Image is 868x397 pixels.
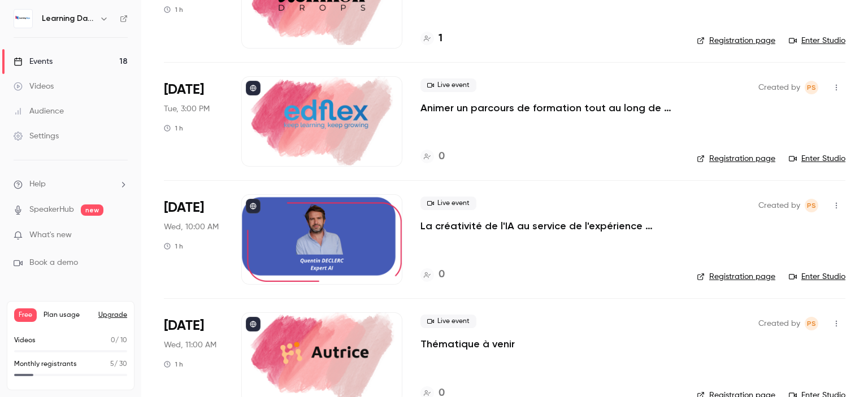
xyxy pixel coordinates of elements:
span: [DATE] [164,317,204,335]
span: Book a demo [29,257,78,269]
p: / 30 [110,359,127,369]
span: Wed, 10:00 AM [164,221,219,233]
a: Enter Studio [789,153,845,164]
a: 0 [420,267,445,282]
img: tab_keywords_by_traffic_grey.svg [128,66,137,75]
span: Created by [758,81,800,94]
span: new [81,204,103,216]
button: Upgrade [98,311,127,320]
a: Enter Studio [789,35,845,46]
img: tab_domain_overview_orange.svg [46,66,55,75]
span: [DATE] [164,199,204,217]
span: PS [807,81,816,94]
p: Videos [14,335,36,346]
a: Registration page [697,271,775,282]
h4: 0 [439,149,445,164]
a: SpeakerHub [29,204,74,216]
div: Settings [14,130,59,142]
img: website_grey.svg [18,29,27,38]
span: 5 [110,361,114,368]
span: Wed, 11:00 AM [164,339,216,351]
a: Animer un parcours de formation tout au long de l'année : la clé de l'engagement apprenant [420,101,679,115]
span: Prad Selvarajah [805,199,818,212]
h4: 0 [439,267,445,282]
h6: Learning Days [42,13,95,24]
a: Enter Studio [789,271,845,282]
a: Thématique à venir [420,337,515,351]
a: 0 [420,149,445,164]
div: Oct 8 Wed, 10:00 AM (Europe/Paris) [164,194,223,285]
a: Registration page [697,35,775,46]
span: Live event [420,197,476,210]
span: Free [14,308,37,322]
div: 1 h [164,5,183,14]
a: La créativité de l'IA au service de l'expérience apprenante. [420,219,679,233]
span: Live event [420,78,476,92]
div: Domaine [58,67,87,74]
div: Oct 7 Tue, 3:00 PM (Europe/Paris) [164,76,223,167]
div: 1 h [164,242,183,251]
span: Live event [420,315,476,328]
span: What's new [29,229,72,241]
div: Videos [14,81,54,92]
span: Tue, 3:00 PM [164,103,210,115]
p: Monthly registrants [14,359,77,369]
img: logo_orange.svg [18,18,27,27]
div: v 4.0.25 [32,18,55,27]
span: PS [807,199,816,212]
span: Prad Selvarajah [805,317,818,330]
a: Registration page [697,153,775,164]
span: Created by [758,317,800,330]
span: Help [29,178,46,190]
span: Prad Selvarajah [805,81,818,94]
div: Audience [14,106,64,117]
span: Plan usage [44,311,92,320]
div: 1 h [164,360,183,369]
div: Domaine: [DOMAIN_NAME] [29,29,128,38]
div: 1 h [164,124,183,133]
div: Mots-clés [141,67,173,74]
li: help-dropdown-opener [14,178,128,190]
span: [DATE] [164,81,204,99]
a: 1 [420,31,442,46]
span: Created by [758,199,800,212]
p: / 10 [111,335,127,346]
span: 0 [111,337,115,344]
span: PS [807,317,816,330]
div: Events [14,56,53,67]
img: Learning Days [14,10,32,28]
h4: 1 [439,31,442,46]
